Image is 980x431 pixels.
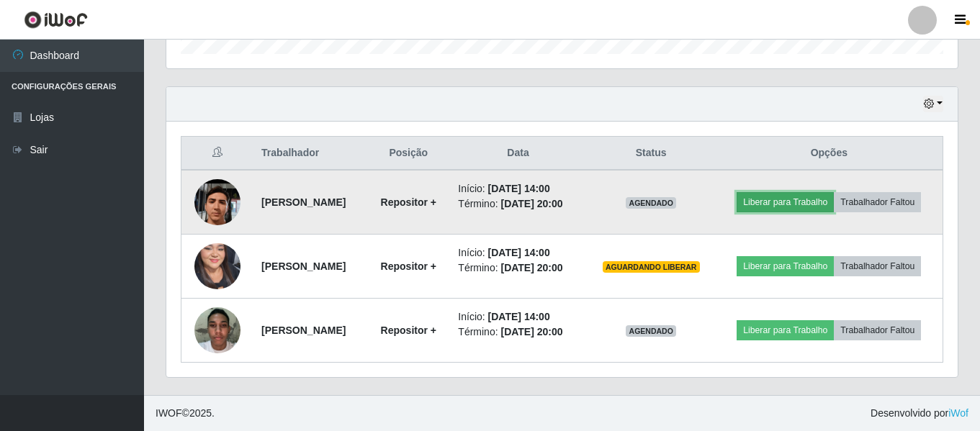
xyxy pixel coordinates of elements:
button: Liberar para Trabalho [737,320,834,340]
span: AGUARDANDO LIBERAR [603,261,700,273]
th: Data [449,137,586,171]
th: Posição [367,137,449,171]
strong: Repositor + [381,260,436,272]
th: Opções [716,137,943,171]
th: Status [587,137,716,171]
img: 1746842492548.jpeg [194,151,240,253]
button: Trabalhador Faltou [834,320,921,340]
img: CoreUI Logo [24,11,88,29]
span: AGENDADO [626,197,676,209]
li: Término: [458,196,577,212]
li: Término: [458,260,577,276]
time: [DATE] 14:00 [488,247,550,258]
time: [DATE] 14:00 [488,311,550,322]
time: [DATE] 20:00 [500,326,562,337]
strong: [PERSON_NAME] [261,325,346,336]
strong: [PERSON_NAME] [261,196,346,208]
button: Trabalhador Faltou [834,256,921,276]
span: © 2025 . [156,406,215,421]
th: Trabalhador [253,137,367,171]
span: AGENDADO [626,325,676,337]
img: 1752181822645.jpeg [194,299,240,360]
time: [DATE] 20:00 [500,198,562,209]
span: Desenvolvido por [871,406,968,421]
li: Início: [458,245,577,260]
button: Liberar para Trabalho [737,256,834,276]
time: [DATE] 20:00 [500,262,562,273]
strong: [PERSON_NAME] [261,260,346,272]
span: IWOF [156,407,182,419]
li: Término: [458,325,577,340]
button: Trabalhador Faltou [834,192,921,212]
li: Início: [458,181,577,196]
li: Início: [458,309,577,325]
strong: Repositor + [381,325,436,336]
button: Liberar para Trabalho [737,192,834,212]
img: 1750900029799.jpeg [194,217,240,316]
a: iWof [948,407,968,419]
time: [DATE] 14:00 [488,183,550,194]
strong: Repositor + [381,196,436,208]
